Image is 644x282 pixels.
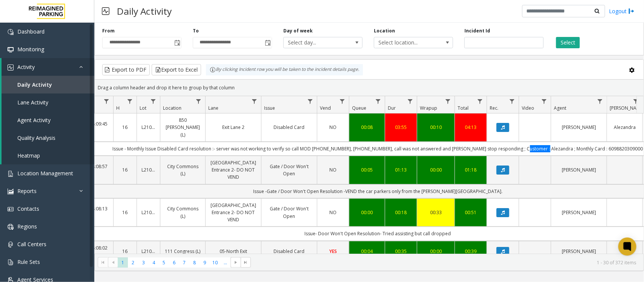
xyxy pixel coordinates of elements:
[113,2,175,20] h3: Daily Activity
[210,124,257,131] a: Exit Lane 2
[388,105,396,111] span: Dur
[17,152,40,159] span: Heatmap
[422,248,450,255] a: 00:00
[390,166,412,173] div: 01:13
[2,111,94,129] a: Agent Activity
[460,124,482,131] a: 04:13
[118,248,132,255] a: 16
[8,242,14,248] img: 'icon'
[116,105,120,111] span: H
[141,124,155,131] a: L21091600
[102,28,115,34] label: From
[460,209,482,216] a: 00:51
[263,37,272,48] span: Toggle popup
[8,189,14,195] img: 'icon'
[284,37,346,48] span: Select day...
[390,248,412,255] a: 00:35
[165,163,201,177] a: City Commons (L)
[8,224,14,230] img: 'icon'
[141,248,155,255] a: L21066000
[354,209,380,216] a: 00:00
[208,105,218,111] span: Lane
[165,205,201,219] a: City Commons (L)
[200,257,210,268] span: Page 9
[17,258,40,265] span: Rule Sets
[95,96,644,254] div: Data table
[194,96,204,106] a: Location Filter Menu
[460,248,482,255] div: 00:39
[266,124,312,131] a: Disabled Card
[629,7,635,15] img: logout
[165,116,201,138] a: 850 [PERSON_NAME] (L)
[118,209,132,216] a: 16
[337,96,347,106] a: Vend Filter Menu
[556,37,580,48] button: Select
[405,96,415,106] a: Dur Filter Menu
[507,96,517,106] a: Rec. Filter Menu
[148,96,158,106] a: Lot Filter Menu
[8,29,14,35] img: 'icon'
[374,28,395,34] label: Location
[149,257,159,268] span: Page 4
[422,124,450,131] a: 00:10
[631,96,641,106] a: Parker Filter Menu
[609,7,635,15] a: Logout
[141,209,155,216] a: L21057800
[159,257,169,268] span: Page 5
[141,166,155,173] a: L21057800
[152,64,201,75] button: Export to Excel
[118,166,132,173] a: 16
[173,37,181,48] span: Toggle popup
[354,248,380,255] a: 00:04
[128,257,138,268] span: Page 2
[322,124,344,131] a: NO
[330,209,337,216] span: NO
[101,96,112,106] a: Date Filter Menu
[163,105,181,111] span: Location
[322,248,344,255] a: YES
[2,147,94,164] a: Heatmap
[17,81,52,88] span: Daily Activity
[17,205,39,212] span: Contacts
[460,166,482,173] a: 01:18
[210,202,257,224] a: [GEOGRAPHIC_DATA] Entrance 2- DO NOT VEND
[17,134,55,141] span: Quality Analysis
[522,105,534,111] span: Video
[255,259,636,266] kendo-pager-info: 1 - 30 of 372 items
[556,166,602,173] a: [PERSON_NAME]
[241,257,251,268] span: Go to the last page
[17,99,48,106] span: Lane Activity
[2,93,94,111] a: Lane Activity
[443,96,453,106] a: Wrapup Filter Menu
[2,58,94,76] a: Activity
[17,116,51,124] span: Agent Activity
[125,96,135,106] a: H Filter Menu
[374,37,437,48] span: Select location...
[422,209,450,216] a: 00:33
[266,163,312,177] a: Gate / Door Won't Open
[17,241,46,248] span: Call Centers
[322,166,344,173] a: NO
[354,124,380,131] a: 00:08
[612,248,638,255] a: lei
[490,105,498,111] span: Rec.
[352,105,366,111] span: Queue
[102,2,109,20] img: pageIcon
[193,28,199,34] label: To
[138,257,149,268] span: Page 3
[390,124,412,131] a: 03:55
[283,28,313,34] label: Day of week
[464,28,490,34] label: Incident Id
[322,209,344,216] a: NO
[2,76,94,93] a: Daily Activity
[206,64,363,75] div: By clicking Incident row you will be taken to the incident details page.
